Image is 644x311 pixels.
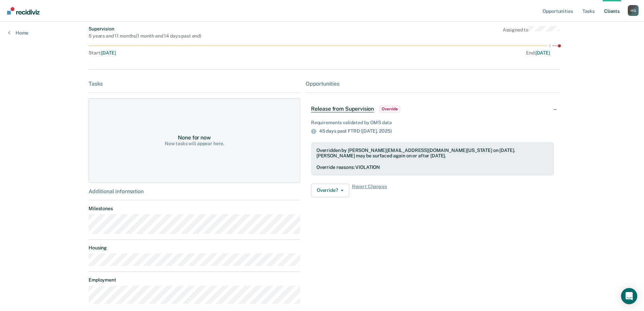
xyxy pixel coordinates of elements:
div: H G [628,5,639,16]
div: Tasks [89,81,300,87]
div: Opportunities [306,81,559,87]
span: 2025) [379,128,391,134]
span: Override [379,106,400,112]
dt: Housing [89,245,300,251]
span: Release from Supervision [311,106,374,112]
span: [DATE] [535,50,550,55]
dt: Milestones [89,206,300,212]
div: Supervision [89,26,201,32]
div: Additional information [89,188,300,195]
div: Assigned to [503,26,559,39]
button: Override? [311,184,349,197]
span: Revert Changes [352,184,387,197]
div: None for now [178,134,211,141]
div: New tasks will appear here. [165,141,224,147]
div: Release from SupervisionOverride [306,98,559,120]
a: Home [8,30,28,36]
div: Start : [89,50,319,56]
div: End : [322,50,550,56]
div: Override reasons: VIOLATION [316,164,549,170]
button: Profile dropdown button [628,5,639,16]
div: Overridden by [PERSON_NAME][EMAIL_ADDRESS][DOMAIN_NAME][US_STATE] on [DATE]. [PERSON_NAME] may be... [316,148,549,159]
div: 45 days past FTRD ([DATE], [319,128,554,134]
img: Recidiviz [7,7,40,15]
dt: Employment [89,277,300,283]
span: [DATE] [101,50,116,55]
div: Requirements validated by OMS data [311,120,554,126]
div: 5 years and 11 months ( 1 month and 14 days past end ) [89,33,201,39]
div: Open Intercom Messenger [621,288,637,304]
